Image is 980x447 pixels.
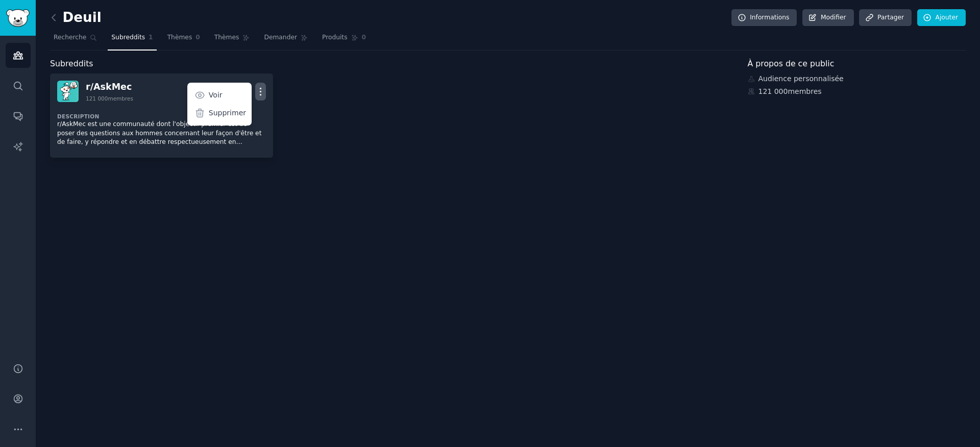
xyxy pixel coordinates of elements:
a: Produits0 [318,30,370,51]
font: membres [108,95,133,102]
font: 1 [149,34,153,41]
font: Modifier [821,14,846,21]
font: Audience personnalisée [758,74,844,83]
img: Logo de GummySearch [6,9,30,27]
a: Modifier [802,9,854,27]
a: Demander [260,30,311,51]
font: Demander [264,34,297,41]
font: r/ [86,82,93,92]
font: Subreddits [50,59,93,68]
a: Voir [189,84,251,106]
img: AskMec [57,81,79,102]
font: Ajouter [936,14,958,21]
font: Recherche [54,34,86,41]
font: Informations [750,14,789,21]
font: À propos de ce public [748,59,835,68]
a: Partager [859,9,912,27]
a: Thèmes0 [164,30,204,51]
font: 121 000 [86,95,108,102]
font: 0 [362,34,366,41]
font: membres [788,87,821,95]
font: Thèmes [214,34,239,41]
font: Partager [877,14,904,21]
font: 121 000 [758,87,788,95]
font: Subreddits [111,34,145,41]
font: r/AskMec est une communauté dont l'objectif premier est de poser des questions aux hommes concern... [57,120,261,155]
a: Thèmes [211,30,254,51]
font: Produits [322,34,348,41]
a: AskMecr/AskMec121 000membresVoirSupprimerDescriptionr/AskMec est une communauté dont l'objectif p... [50,73,273,158]
font: Description [57,113,100,119]
a: Ajouter [917,9,966,27]
font: Thèmes [167,34,192,41]
font: Deuil [63,10,102,25]
a: Recherche [50,30,101,51]
a: Informations [731,9,797,27]
a: Subreddits1 [108,30,156,51]
font: AskMec [93,82,132,92]
font: Supprimer [209,109,246,117]
font: 0 [195,34,200,41]
font: Voir [209,91,223,99]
